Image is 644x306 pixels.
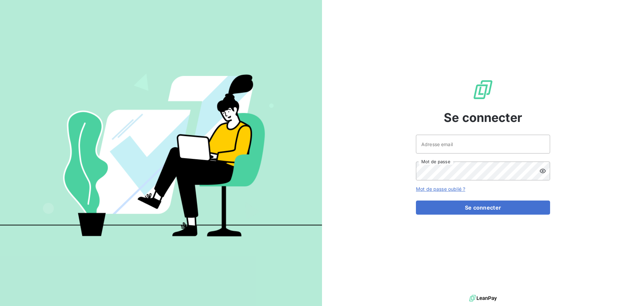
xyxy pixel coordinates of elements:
input: placeholder [416,135,550,154]
span: Se connecter [444,108,522,127]
button: Se connecter [416,201,550,215]
img: Logo LeanPay [472,79,494,100]
img: logo [469,293,497,303]
a: Mot de passe oublié ? [416,186,465,192]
